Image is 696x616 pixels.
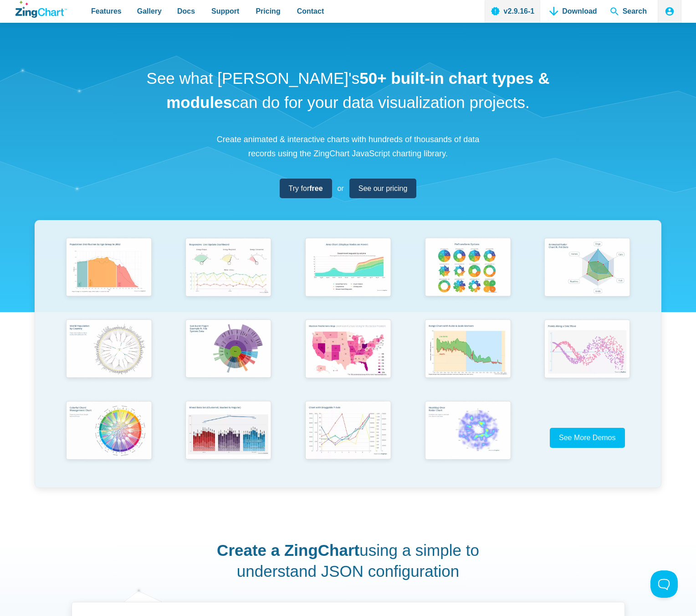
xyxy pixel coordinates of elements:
a: Try forfree [280,179,332,198]
span: Contact [297,5,324,17]
a: Election Predictions Map [288,316,408,397]
span: Pricing [256,5,280,17]
a: Responsive Live Update Dashboard [169,234,288,316]
a: ZingChart Logo. Click to return to the homepage [15,1,67,18]
strong: free [309,185,322,192]
span: Docs [177,5,195,17]
span: Gallery [137,5,162,17]
img: Heatmap Over Radar Chart [420,397,516,466]
img: Sun Burst Plugin Example ft. File System Data [180,316,276,384]
a: Range Chart with Rultes & Scale Markers [408,316,527,397]
a: Chart with Draggable Y-Axis [288,397,408,479]
img: Area Chart (Displays Nodes on Hover) [300,234,396,303]
img: Pie Transform Options [420,234,516,303]
h1: See what [PERSON_NAME]'s can do for your data visualization projects. [143,67,553,114]
a: Area Chart (Displays Nodes on Hover) [288,234,408,316]
p: Create animated & interactive charts with hundreds of thousands of data records using the ZingCha... [211,133,485,160]
img: World Population by Country [61,316,157,384]
a: Heatmap Over Radar Chart [408,397,527,479]
a: Pie Transform Options [408,234,527,316]
strong: 50+ built-in chart types & modules [166,69,549,111]
img: Animated Radar Chart ft. Pet Data [539,234,635,303]
a: Sun Burst Plugin Example ft. File System Data [169,316,288,397]
a: Points Along a Sine Wave [527,316,647,397]
span: See our pricing [358,182,408,195]
a: Colorful Chord Management Chart [49,397,169,479]
h2: using a simple to understand JSON configuration [215,540,481,581]
a: World Population by Country [49,316,169,397]
a: Population Distribution by Age Group in 2052 [49,234,169,316]
span: See More Demos [559,434,616,441]
img: Responsive Live Update Dashboard [180,234,276,303]
img: Population Distribution by Age Group in 2052 [61,234,157,303]
a: Animated Radar Chart ft. Pet Data [527,234,647,316]
span: Try for [289,182,323,195]
img: Mixed Data Set (Clustered, Stacked, and Regular) [180,397,276,466]
span: or [338,182,344,195]
iframe: Toggle Customer Support [650,570,678,598]
span: Features [91,5,122,17]
img: Points Along a Sine Wave [539,316,635,384]
a: Mixed Data Set (Clustered, Stacked, and Regular) [169,397,288,479]
img: Election Predictions Map [300,316,396,384]
img: Chart with Draggable Y-Axis [300,397,396,466]
img: Colorful Chord Management Chart [61,397,157,466]
a: See our pricing [349,179,417,198]
span: Support [211,5,239,17]
a: See More Demos [550,428,625,447]
strong: Create a ZingChart [217,541,359,559]
img: Range Chart with Rultes & Scale Markers [420,316,516,384]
